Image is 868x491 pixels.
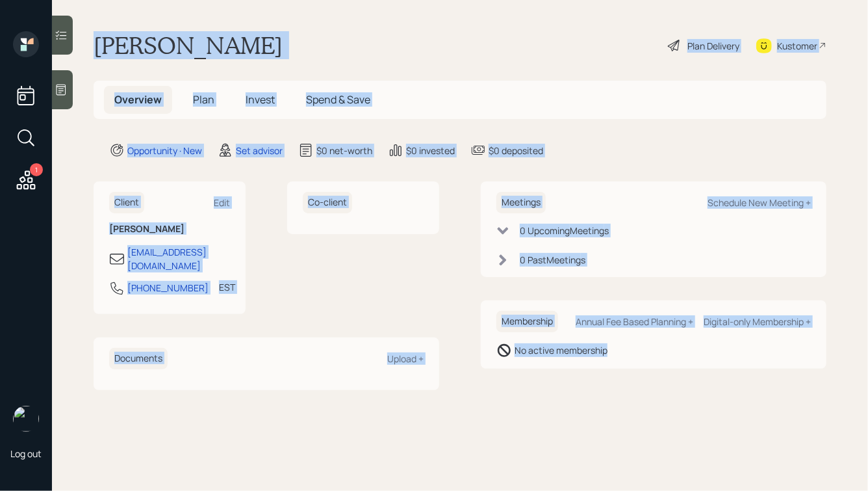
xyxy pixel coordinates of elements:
[127,144,202,157] div: Opportunity · New
[777,39,817,53] div: Kustomer
[576,315,693,328] div: Annual Fee Based Planning +
[214,196,230,209] div: Edit
[94,31,283,60] h1: [PERSON_NAME]
[489,144,543,157] div: $0 deposited
[708,196,811,209] div: Schedule New Meeting +
[236,144,283,157] div: Set advisor
[109,192,144,213] h6: Client
[496,192,546,213] h6: Meetings
[109,348,168,369] h6: Documents
[10,447,42,460] div: Log out
[303,192,352,213] h6: Co-client
[406,144,455,157] div: $0 invested
[127,281,209,295] div: [PHONE_NUMBER]
[704,315,811,328] div: Digital-only Membership +
[520,253,585,267] div: 0 Past Meeting s
[193,92,214,107] span: Plan
[687,39,739,53] div: Plan Delivery
[387,352,424,365] div: Upload +
[109,224,230,235] h6: [PERSON_NAME]
[13,406,39,432] img: hunter_neumayer.jpg
[219,280,235,294] div: EST
[246,92,275,107] span: Invest
[306,92,370,107] span: Spend & Save
[127,245,230,272] div: [EMAIL_ADDRESS][DOMAIN_NAME]
[316,144,372,157] div: $0 net-worth
[114,92,162,107] span: Overview
[520,224,609,237] div: 0 Upcoming Meeting s
[496,311,558,332] h6: Membership
[515,343,607,357] div: No active membership
[30,163,43,176] div: 1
